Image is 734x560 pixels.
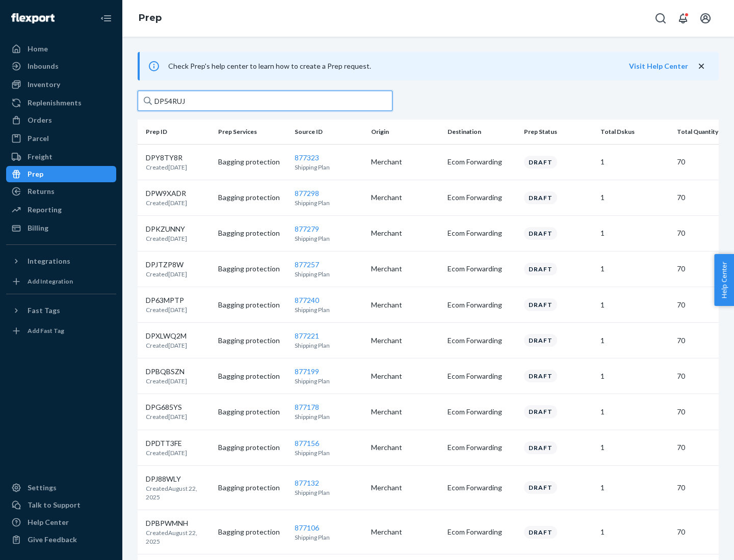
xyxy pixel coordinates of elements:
a: 877178 [295,403,319,411]
button: Give Feedback [6,531,116,548]
p: Created [DATE] [146,199,187,207]
div: Draft [524,526,557,539]
p: DPDTT3FE [146,438,187,449]
ol: breadcrumbs [130,4,170,33]
p: Created August 22, 2025 [146,484,210,501]
div: Draft [524,405,557,418]
div: Draft [524,227,557,240]
div: Help Center [28,517,69,527]
div: Parcel [28,133,49,144]
th: Destination [443,120,520,144]
p: Merchant [371,407,439,417]
th: Origin [367,120,443,144]
p: Ecom Forwarding [448,442,516,453]
div: Replenishments [28,98,82,108]
div: Draft [524,263,557,275]
p: Ecom Forwarding [448,483,516,493]
th: Total Dskus [596,120,673,144]
a: 877132 [295,479,319,487]
div: Prep [28,169,43,179]
p: Shipping Plan [295,412,363,421]
p: Shipping Plan [295,305,363,314]
div: Draft [524,441,557,454]
div: Add Fast Tag [28,326,64,335]
div: Give Feedback [28,535,77,545]
a: Prep [139,12,162,23]
div: Inventory [28,79,60,90]
div: Draft [524,481,557,494]
th: Source ID [291,120,367,144]
p: Shipping Plan [295,163,363,172]
p: 1 [600,157,669,167]
div: Fast Tags [28,305,60,316]
div: Freight [28,152,53,162]
div: Talk to Support [28,500,81,510]
p: Merchant [371,300,439,310]
a: Talk to Support [6,497,116,513]
a: Home [6,41,116,57]
a: 877221 [295,331,319,340]
p: Merchant [371,264,439,274]
button: Close Navigation [96,8,116,29]
p: 1 [600,527,669,537]
a: 877298 [295,189,319,198]
p: Merchant [371,335,439,346]
p: Merchant [371,527,439,537]
a: Reporting [6,202,116,218]
p: 1 [600,300,669,310]
p: 1 [600,442,669,453]
button: Help Center [714,254,734,306]
div: Home [28,44,48,54]
p: 1 [600,335,669,346]
p: 1 [600,371,669,381]
p: Bagging protection [218,483,286,493]
a: Returns [6,183,116,200]
p: Created [DATE] [146,270,187,278]
button: Open Search Box [650,8,671,29]
a: 877156 [295,439,319,447]
button: Open account menu [695,8,716,29]
a: Settings [6,480,116,496]
p: Shipping Plan [295,199,363,207]
button: Visit Help Center [629,61,688,71]
p: Created [DATE] [146,163,187,172]
span: Check Prep's help center to learn how to create a Prep request. [168,62,371,70]
a: 877323 [295,153,319,162]
p: Shipping Plan [295,377,363,385]
p: Shipping Plan [295,234,363,243]
div: Integrations [28,256,70,266]
p: Bagging protection [218,527,286,537]
div: Draft [524,191,557,204]
p: Bagging protection [218,192,286,203]
p: Created [DATE] [146,234,187,243]
p: Ecom Forwarding [448,335,516,346]
div: Draft [524,334,557,347]
p: Ecom Forwarding [448,407,516,417]
p: DPXLWQ2M [146,331,187,341]
a: 877257 [295,260,319,269]
p: Ecom Forwarding [448,527,516,537]
a: Billing [6,220,116,236]
div: Settings [28,483,57,493]
p: Merchant [371,483,439,493]
p: Ecom Forwarding [448,228,516,238]
div: Billing [28,223,48,233]
p: Created [DATE] [146,412,187,421]
input: Search prep jobs [138,91,392,111]
p: Bagging protection [218,264,286,274]
th: Prep ID [138,120,214,144]
p: Bagging protection [218,157,286,167]
p: Merchant [371,228,439,238]
p: Created [DATE] [146,449,187,457]
p: DP63MPTP [146,295,187,305]
p: Bagging protection [218,407,286,417]
p: Shipping Plan [295,488,363,497]
p: DPBQBSZN [146,367,187,377]
button: close [696,61,706,72]
a: Inbounds [6,58,116,74]
p: Created August 22, 2025 [146,528,210,546]
p: Bagging protection [218,371,286,381]
p: Shipping Plan [295,533,363,542]
a: Add Integration [6,273,116,290]
p: Shipping Plan [295,341,363,350]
